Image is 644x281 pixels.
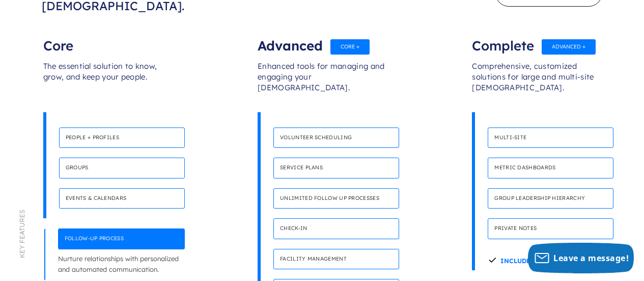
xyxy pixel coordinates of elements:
[258,31,386,51] div: Advanced
[472,31,601,51] div: Complete
[472,51,601,112] div: Comprehensive, customized solutions for large and multi-site [DEMOGRAPHIC_DATA].
[488,158,613,178] h4: Metric dashboards
[59,188,185,209] h4: Events & calendars
[488,218,613,239] h4: Private notes
[273,249,399,270] h4: Facility management
[58,249,185,279] p: Nurture relationships with personalized and automated communication.
[273,127,399,148] h4: Volunteer scheduling
[43,51,172,112] div: The essential solution to know, grow, and keep your people.
[43,31,172,51] div: Core
[258,51,386,112] div: Enhanced tools for managing and engaging your [DEMOGRAPHIC_DATA].
[273,218,399,239] h4: Check-in
[59,127,185,148] h4: People + Profiles
[273,188,399,209] h4: Unlimited follow up processes
[273,158,399,178] h4: Service plans
[488,127,613,148] h4: Multi-site
[58,228,185,249] h4: Follow-up process
[59,158,185,178] h4: Groups
[488,188,613,209] h4: Group leadership hierarchy
[553,252,629,264] span: Leave a message!
[528,243,634,273] button: Leave a message!
[488,249,590,270] h4: Includes Mychurch App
